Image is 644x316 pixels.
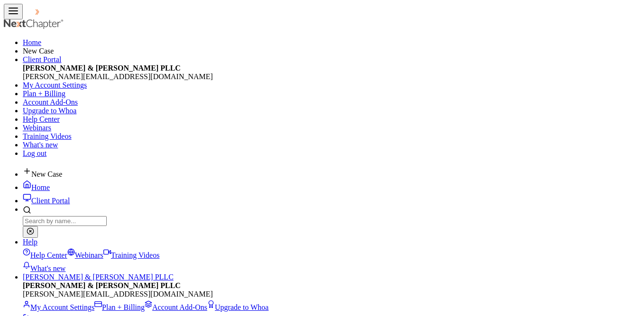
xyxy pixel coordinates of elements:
a: Help Center [23,115,60,123]
a: What's new [23,141,58,149]
a: Home [23,183,50,191]
a: My Account Settings [23,81,87,89]
span: [PERSON_NAME][EMAIL_ADDRESS][DOMAIN_NAME] [23,72,213,81]
a: Plan + Billing [94,303,145,311]
input: Search by name... [23,216,107,226]
a: Client Portal [23,197,70,205]
span: New Case [31,170,62,178]
a: Client Portal [23,55,61,63]
a: Plan + Billing [23,90,65,98]
a: Webinars [23,124,51,132]
img: NextChapter [4,19,64,29]
a: Account Add-Ons [23,98,78,106]
div: Help [23,246,640,273]
a: Log out [23,149,46,157]
img: NextChapter [23,7,83,17]
a: [PERSON_NAME] & [PERSON_NAME] PLLC [23,273,174,281]
a: What's new [23,264,65,272]
a: Upgrade to Whoa [207,303,268,311]
span: New Case [23,47,54,55]
a: Account Add-Ons [145,303,207,311]
a: Training Videos [103,251,160,259]
a: Upgrade to Whoa [23,107,76,115]
a: Home [23,38,41,46]
a: Help Center [23,251,67,259]
strong: [PERSON_NAME] & [PERSON_NAME] PLLC [23,64,181,72]
a: My Account Settings [23,303,94,311]
a: Help [23,238,37,246]
a: Training Videos [23,132,72,140]
span: [PERSON_NAME][EMAIL_ADDRESS][DOMAIN_NAME] [23,290,213,298]
strong: [PERSON_NAME] & [PERSON_NAME] PLLC [23,281,181,289]
a: Webinars [67,251,103,259]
